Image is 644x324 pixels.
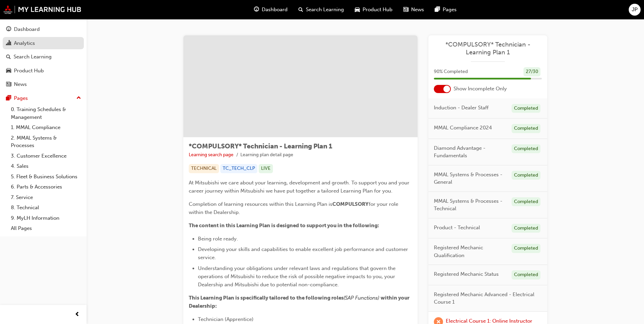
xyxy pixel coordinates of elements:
[512,104,540,113] div: Completed
[8,161,84,172] a: 4. Sales
[434,124,492,132] span: MMAL Compliance 2024
[14,25,40,33] div: Dashboard
[8,182,84,192] a: 6. Parts & Accessories
[189,142,332,150] span: *COMPULSORY* Technician - Learning Plan 1
[629,4,641,16] button: JP
[434,197,506,213] span: MMAL Systems & Processes - Technical
[14,94,28,102] div: Pages
[189,201,400,215] span: for your role within the Dealership.
[3,23,84,36] a: Dashboard
[76,94,81,103] span: up-icon
[189,295,344,301] span: This Learning Plan is specifically tailored to the following roles
[434,68,468,76] span: 90 % Completed
[512,244,540,253] div: Completed
[8,223,84,234] a: All Pages
[6,54,11,60] span: search-icon
[3,65,84,77] a: Product Hub
[403,5,408,14] span: news-icon
[3,37,84,50] a: Analytics
[349,3,398,17] a: car-iconProduct Hub
[454,85,507,93] span: Show Incomplete Only
[434,291,536,306] span: Registered Mechanic Advanced - Electrical Course 1
[198,316,254,322] span: Technician (Apprentice)
[189,295,410,309] span: within your Dealership:
[512,124,540,133] div: Completed
[512,270,540,280] div: Completed
[443,6,457,14] span: Pages
[632,6,638,14] span: JP
[198,265,397,288] span: Understanding your obligations under relevant laws and regulations that govern the operations of ...
[434,270,499,278] span: Registered Mechanic Status
[189,201,332,207] span: Completion of learning resources within this Learning Plan is
[411,6,424,14] span: News
[189,222,379,229] span: The content in this Learning Plan is designed to support you in the following:
[254,5,259,14] span: guage-icon
[189,180,411,194] span: At Mitsubishi we care about your learning, development and growth. To support you and your career...
[189,164,219,173] div: TECHNICAL
[198,246,409,260] span: Developing your skills and capabilities to enable excellent job performance and customer service.
[6,82,11,88] span: news-icon
[398,3,429,17] a: news-iconNews
[220,164,257,173] div: TC_TECH_CLP
[3,92,84,105] button: Pages
[189,152,234,158] a: Learning search page
[434,104,489,112] span: Induction - Dealer Staff
[240,151,293,159] li: Learning plan detail page
[512,224,540,233] div: Completed
[434,224,480,232] span: Product - Technical
[6,68,11,74] span: car-icon
[8,172,84,182] a: 5. Fleet & Business Solutions
[306,6,344,14] span: Search Learning
[8,202,84,213] a: 8. Technical
[14,53,52,61] div: Search Learning
[3,5,81,14] img: mmal
[434,171,506,186] span: MMAL Systems & Processes - General
[512,197,540,206] div: Completed
[14,80,27,88] div: News
[6,26,11,33] span: guage-icon
[198,236,238,242] span: Being role ready.
[75,310,80,319] span: prev-icon
[14,67,44,75] div: Product Hub
[14,39,35,47] div: Analytics
[429,3,462,17] a: pages-iconPages
[435,5,440,14] span: pages-icon
[298,5,303,14] span: search-icon
[293,3,349,17] a: search-iconSearch Learning
[512,171,540,180] div: Completed
[3,78,84,91] a: News
[8,213,84,223] a: 9. MyLH Information
[523,67,540,76] div: 27 / 30
[8,192,84,203] a: 7. Service
[355,5,360,14] span: car-icon
[8,133,84,151] a: 2. MMAL Systems & Processes
[3,22,84,92] button: DashboardAnalyticsSearch LearningProduct HubNews
[249,3,293,17] a: guage-iconDashboard
[6,95,11,102] span: pages-icon
[3,51,84,63] a: Search Learning
[363,6,392,14] span: Product Hub
[6,40,11,47] span: chart-icon
[512,144,540,154] div: Completed
[8,122,84,133] a: 1. MMAL Compliance
[434,41,542,56] a: *COMPULSORY* Technician - Learning Plan 1
[259,164,273,173] div: LIVE
[8,151,84,161] a: 3. Customer Excellence
[332,201,369,207] span: COMPULSORY
[8,104,84,122] a: 0. Training Schedules & Management
[434,144,506,160] span: Diamond Advantage - Fundamentals
[262,6,288,14] span: Dashboard
[344,295,379,301] span: (SAP Functions)
[434,244,506,259] span: Registered Mechanic Qualification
